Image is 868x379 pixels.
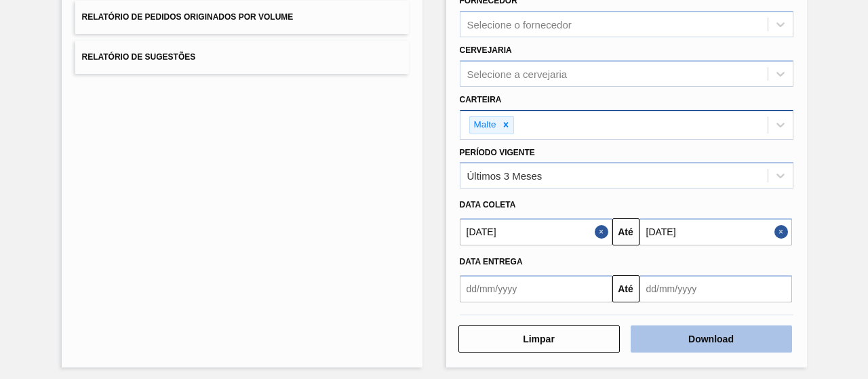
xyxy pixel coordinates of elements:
div: Selecione a cervejaria [467,68,568,79]
button: Até [612,218,639,245]
div: Últimos 3 Meses [467,170,542,182]
button: Relatório de Sugestões [75,41,409,74]
input: dd/mm/yyyy [639,275,792,302]
label: Período Vigente [460,148,535,157]
input: dd/mm/yyyy [460,275,612,302]
input: dd/mm/yyyy [639,218,792,245]
button: Relatório de Pedidos Originados por Volume [75,1,409,34]
button: Até [612,275,639,302]
div: Malte [470,117,498,134]
label: Cervejaria [460,45,512,55]
label: Carteira [460,95,502,104]
button: Close [774,218,792,245]
span: Data coleta [460,200,516,210]
button: Close [595,218,612,245]
button: Download [631,325,792,353]
button: Limpar [458,325,620,353]
span: Data entrega [460,257,523,266]
input: dd/mm/yyyy [460,218,612,245]
span: Relatório de Pedidos Originados por Volume [82,12,294,22]
span: Relatório de Sugestões [82,52,196,62]
div: Selecione o fornecedor [467,19,572,31]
